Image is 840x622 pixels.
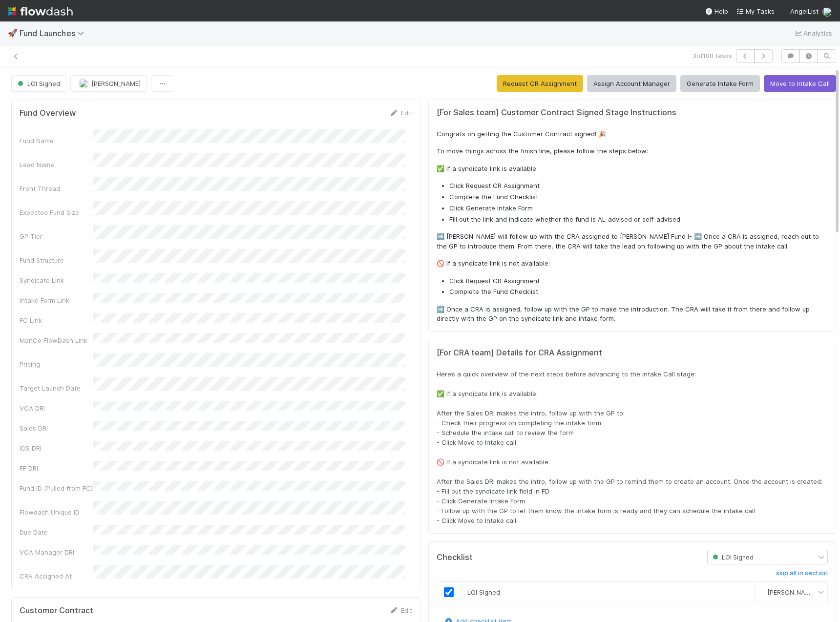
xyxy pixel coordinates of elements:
div: Front Thread [20,184,93,193]
button: Generate Intake Form [680,75,760,92]
div: GP Tier [20,231,93,241]
div: Fund Structure [20,255,93,265]
button: Move to Intake Call [764,75,836,92]
div: Fund Name [20,136,93,145]
button: Assign Account Manager [587,75,676,92]
span: LOI Signed [467,588,500,596]
div: Sales DRI [20,423,93,433]
li: Complete the Fund Checklist [449,287,828,297]
p: 🚫 If a syndicate link is not available: [437,259,828,269]
div: Target Launch Date [20,383,93,393]
p: ➡️ [PERSON_NAME] will follow up with the CRA assigned to [PERSON_NAME] Fund I- ➡️ Once a CRA is a... [437,232,828,251]
h6: skip all in section [776,569,828,577]
button: [PERSON_NAME] [70,75,147,92]
div: FC Link [20,315,93,325]
div: Pricing [20,359,93,369]
div: CRA Assigned At [20,571,93,581]
div: Lead Name [20,160,93,169]
li: Click Request CR Assignment [449,276,828,286]
p: Congrats on getting the Customer Contract signed! 🎉 [437,129,828,139]
p: ✅ If a syndicate link is available: [437,164,828,174]
div: VCA Manager DRI [20,547,93,557]
a: Edit [389,109,412,117]
h5: [For Sales team] Customer Contract Signed Stage Instructions [437,108,828,118]
h5: Fund Overview [20,108,76,118]
div: Flowdash Unique ID [20,507,93,517]
div: Due Date [20,527,93,537]
img: avatar_c747b287-0112-4b47-934f-47379b6131e2.png [758,588,766,596]
img: avatar_c747b287-0112-4b47-934f-47379b6131e2.png [822,7,832,17]
div: Syndicate Link [20,275,93,285]
span: [PERSON_NAME] [91,80,141,87]
span: My Tasks [736,7,775,15]
div: ManCo FlowDash Link [20,335,93,345]
span: LOI Signed [16,80,60,87]
div: FF DRI [20,463,93,473]
span: Fund Launches [20,28,89,38]
a: skip all in section [776,569,828,581]
span: Here’s a quick overview of the next steps before advancing to the Intake Call stage: ✅ If a syndi... [437,370,822,524]
li: Fill out the link and indicate whether the fund is AL-advised or self-advised. [449,215,828,225]
span: LOI Signed [711,554,754,561]
div: Fund ID (Pulled from FC) [20,483,93,493]
div: Intake Form Link [20,295,93,305]
span: 🚀 [8,29,18,37]
img: avatar_9d20afb4-344c-4512-8880-fee77f5fe71b.png [79,79,88,88]
span: 3 of 100 tasks [693,51,732,61]
span: AngelList [790,7,819,15]
li: Click Request CR Assignment [449,181,828,191]
li: Complete the Fund Checklist [449,192,828,202]
a: My Tasks [736,6,775,16]
p: ➡️ Once a CRA is assigned, follow up with the GP to make the introduction. The CRA will take it f... [437,305,828,324]
a: Edit [389,606,412,614]
div: IOS DRI [20,443,93,453]
button: LOI Signed [11,75,66,92]
li: Click Generate Intake Form [449,204,828,213]
h5: Customer Contract [20,606,93,616]
div: Help [705,6,728,16]
span: [PERSON_NAME] [768,589,816,596]
img: logo-inverted-e16ddd16eac7371096b0.svg [8,3,73,20]
a: Analytics [794,27,832,39]
div: Expected Fund Size [20,207,93,217]
button: Request CR Assignment [497,75,583,92]
p: To move things across the finish line, please follow the steps below: [437,146,828,156]
h5: Checklist [437,553,473,562]
h5: [For CRA team] Details for CRA Assignment [437,348,828,358]
div: VCA DRI [20,403,93,413]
